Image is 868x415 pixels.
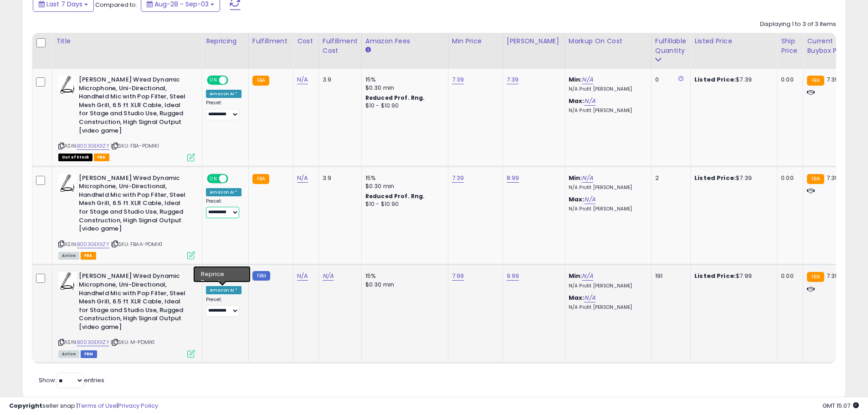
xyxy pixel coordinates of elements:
[297,75,308,84] a: N/A
[58,174,77,192] img: 41Yi1Moyv2L._SL40_.jpg
[323,174,354,182] div: 3.9
[58,174,195,259] div: ASIN:
[807,174,824,184] small: FBA
[694,75,736,84] b: Listed Price:
[781,76,796,84] div: 0.00
[655,36,687,56] div: Fulfillable Quantity
[694,174,770,182] div: $7.39
[781,272,796,280] div: 0.00
[365,281,441,289] div: $0.30 min
[569,108,644,114] p: N/A Profit [PERSON_NAME]
[9,401,42,410] strong: Copyright
[569,206,644,212] p: N/A Profit [PERSON_NAME]
[694,174,736,182] b: Listed Price:
[760,20,836,29] div: Displaying 1 to 3 of 3 items
[584,293,595,302] a: N/A
[582,174,593,183] a: N/A
[206,198,241,219] div: Preset:
[77,142,109,150] a: B003GEKXZY
[227,174,241,182] span: OFF
[297,174,308,183] a: N/A
[565,33,651,69] th: The percentage added to the cost of goods (COGS) that forms the calculator for Min & Max prices.
[56,36,198,46] div: Title
[252,36,289,46] div: Fulfillment
[252,271,270,281] small: FBM
[323,76,354,84] div: 3.9
[206,100,241,120] div: Preset:
[81,252,96,260] span: FBA
[365,36,444,46] div: Amazon Fees
[206,90,241,98] div: Amazon AI *
[569,304,644,311] p: N/A Profit [PERSON_NAME]
[77,241,109,248] a: B003GEKXZY
[582,272,593,281] a: N/A
[81,350,97,358] span: FBM
[79,76,190,137] b: [PERSON_NAME] Wired Dynamic Microphone, Uni-Directional, Handheld Mic with Pop Filter, Steel Mesh...
[323,272,334,281] a: N/A
[206,286,241,294] div: Amazon AI *
[252,174,269,184] small: FBA
[297,36,315,46] div: Cost
[79,174,190,236] b: [PERSON_NAME] Wired Dynamic Microphone, Uni-Directional, Handheld Mic with Pop Filter, Steel Mesh...
[781,36,799,56] div: Ship Price
[569,75,582,84] b: Min:
[365,102,441,110] div: $10 - $10.90
[827,272,839,280] span: 7.39
[111,241,162,248] span: | SKU: FBAA-PDMIK1
[111,142,159,149] span: | SKU: FBA-PDMIK1
[569,36,647,46] div: Markup on Cost
[365,46,371,54] small: Amazon Fees.
[365,272,441,280] div: 15%
[208,77,219,84] span: ON
[94,154,109,161] span: FBA
[78,401,117,410] a: Terms of Use
[452,75,464,84] a: 7.39
[208,273,219,281] span: ON
[58,272,77,290] img: 41Yi1Moyv2L._SL40_.jpg
[206,188,241,196] div: Amazon AI *
[507,36,561,46] div: [PERSON_NAME]
[206,36,245,46] div: Repricing
[569,86,644,92] p: N/A Profit [PERSON_NAME]
[655,174,683,182] div: 2
[39,376,104,384] span: Show: entries
[569,97,585,105] b: Max:
[807,76,824,86] small: FBA
[507,272,519,281] a: 9.99
[822,401,859,410] span: 2025-09-11 15:07 GMT
[95,0,137,9] span: Compared to:
[452,36,499,46] div: Min Price
[118,401,158,410] a: Privacy Policy
[655,76,683,84] div: 0
[58,252,79,260] span: All listings currently available for purchase on Amazon
[227,77,241,84] span: OFF
[827,75,839,84] span: 7.39
[297,272,308,281] a: N/A
[77,338,109,346] a: B003GEKXZY
[452,174,464,183] a: 7.39
[569,293,585,302] b: Max:
[365,182,441,190] div: $0.30 min
[79,272,190,333] b: [PERSON_NAME] Wired Dynamic Microphone, Uni-Directional, Handheld Mic with Pop Filter, Steel Mesh...
[365,76,441,84] div: 15%
[365,174,441,182] div: 15%
[507,75,519,84] a: 7.39
[58,76,77,94] img: 41Yi1Moyv2L._SL40_.jpg
[365,200,441,208] div: $10 - $10.90
[227,273,241,281] span: OFF
[252,76,269,86] small: FBA
[827,174,839,182] span: 7.39
[365,94,425,102] b: Reduced Prof. Rng.
[58,272,195,357] div: ASIN:
[323,36,358,56] div: Fulfillment Cost
[569,272,582,280] b: Min:
[58,76,195,160] div: ASIN:
[807,272,824,282] small: FBA
[9,402,158,410] div: seller snap | |
[208,174,219,182] span: ON
[569,184,644,191] p: N/A Profit [PERSON_NAME]
[569,174,582,182] b: Min:
[781,174,796,182] div: 0.00
[111,338,155,346] span: | SKU: M-PDMIK1
[365,192,425,200] b: Reduced Prof. Rng.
